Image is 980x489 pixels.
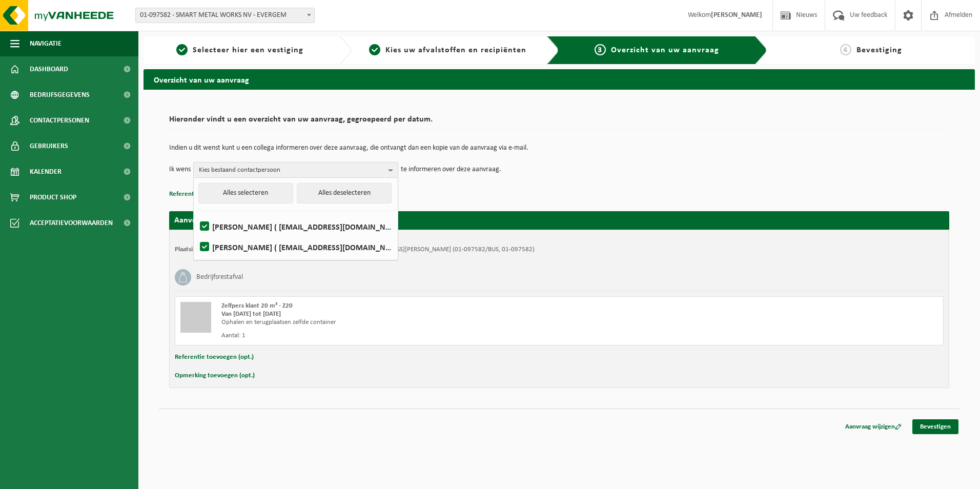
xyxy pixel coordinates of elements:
div: Ophalen en terugplaatsen zelfde container [221,318,600,327]
button: Referentie toevoegen (opt.) [175,351,254,364]
span: Kalender [30,159,62,185]
label: [PERSON_NAME] ( [EMAIL_ADDRESS][DOMAIN_NAME] ) [198,239,393,255]
span: 4 [840,44,851,55]
strong: [PERSON_NAME] [711,11,762,19]
h3: Bedrijfsrestafval [196,269,243,286]
label: [PERSON_NAME] ( [EMAIL_ADDRESS][DOMAIN_NAME] ) [198,219,393,234]
span: 3 [595,44,606,55]
a: Bevestigen [912,419,958,434]
span: Gebruikers [30,133,68,159]
strong: Plaatsingsadres: [175,246,219,253]
h2: Hieronder vindt u een overzicht van uw aanvraag, gegroepeerd per datum. [169,115,949,129]
span: Kies bestaand contactpersoon [199,162,384,178]
span: Bedrijfsgegevens [30,82,90,108]
p: te informeren over deze aanvraag. [401,162,501,177]
span: Kies uw afvalstoffen en recipiënten [385,46,526,54]
span: Navigatie [30,31,62,56]
span: Selecteer hier een vestiging [193,46,303,54]
span: 2 [369,44,380,55]
span: Zelfpers klant 20 m³ - Z20 [221,302,293,309]
a: 1Selecteer hier een vestiging [149,44,331,56]
p: Indien u dit wenst kunt u een collega informeren over deze aanvraag, die ontvangt dan een kopie v... [169,145,949,152]
strong: Van [DATE] tot [DATE] [221,311,281,317]
span: Bevestiging [856,46,902,54]
span: Product Shop [30,185,76,210]
button: Opmerking toevoegen (opt.) [175,369,255,382]
a: 2Kies uw afvalstoffen en recipiënten [357,44,539,56]
div: Aantal: 1 [221,332,600,340]
strong: Aanvraag voor [DATE] [174,216,251,225]
span: Contactpersonen [30,108,89,133]
button: Alles selecteren [198,183,293,203]
span: Overzicht van uw aanvraag [611,46,719,54]
button: Alles deselecteren [297,183,392,203]
button: Kies bestaand contactpersoon [193,162,398,177]
h2: Overzicht van uw aanvraag [144,69,975,89]
span: 1 [176,44,188,55]
button: Referentie toevoegen (opt.) [169,188,248,201]
span: Dashboard [30,56,68,82]
span: Acceptatievoorwaarden [30,210,113,236]
a: Aanvraag wijzigen [838,419,909,434]
p: Ik wens [169,162,191,177]
span: 01-097582 - SMART METAL WORKS NV - EVERGEM [135,8,315,23]
span: 01-097582 - SMART METAL WORKS NV - EVERGEM [136,8,314,23]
